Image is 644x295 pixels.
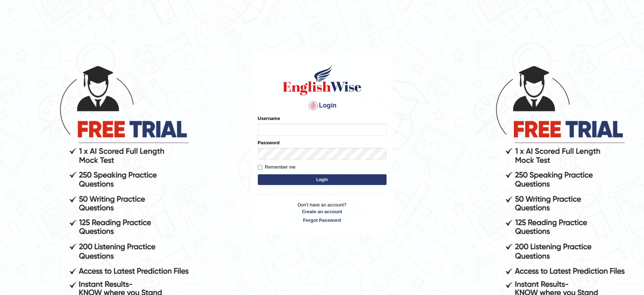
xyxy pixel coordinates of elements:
h4: Login [258,100,387,111]
label: Username [258,115,280,122]
img: Logo of English Wise sign in for intelligent practice with AI [281,64,363,96]
label: Remember me [258,164,296,171]
a: Create an account [258,208,387,215]
label: Password [258,139,280,146]
input: Remember me [258,165,262,170]
button: Login [258,174,387,185]
p: Don't have an account? [258,201,387,224]
a: Forgot Password [258,217,387,224]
